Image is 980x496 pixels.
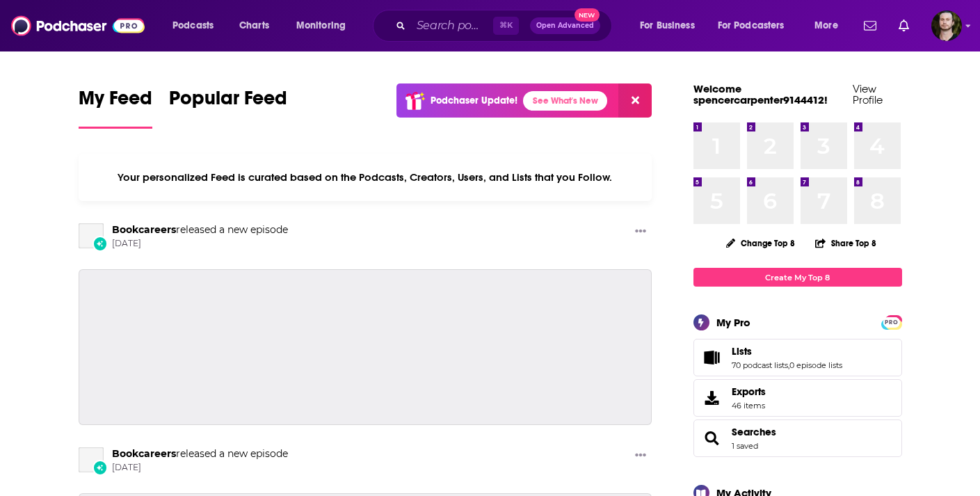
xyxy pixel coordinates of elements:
[732,441,758,451] a: 1 saved
[386,10,625,42] div: Search podcasts, credits, & more...
[523,91,607,111] a: See What's New
[698,429,726,448] a: Searches
[79,154,652,201] div: Your personalized Feed is curated based on the Podcasts, Creators, Users, and Lists that you Follow.
[287,15,364,37] button: open menu
[698,348,726,367] a: Lists
[814,16,838,35] span: More
[698,388,726,408] span: Exports
[230,15,278,37] a: Charts
[732,345,752,358] span: Lists
[11,13,145,39] img: Podchaser - Follow, Share and Rate Podcasts
[112,462,288,474] span: [DATE]
[789,360,842,370] a: 0 episode lists
[169,86,287,118] span: Popular Feed
[858,14,882,38] a: Show notifications dropdown
[693,339,902,376] span: Lists
[814,230,877,257] button: Share Top 8
[536,22,594,29] span: Open Advanced
[716,316,750,329] div: My Pro
[411,15,493,37] input: Search podcasts, credits, & more...
[79,223,104,248] a: Bookcareers
[112,447,176,460] a: Bookcareers
[732,345,842,358] a: Lists
[163,15,232,37] button: open menu
[709,15,805,37] button: open menu
[732,401,766,410] span: 46 items
[530,17,600,34] button: Open AdvancedNew
[931,10,962,41] img: User Profile
[853,82,883,106] a: View Profile
[79,86,152,129] a: My Feed
[931,10,962,41] button: Show profile menu
[732,426,776,438] a: Searches
[629,223,652,241] button: Show More Button
[93,460,108,475] div: New Episode
[883,317,900,327] a: PRO
[239,16,269,35] span: Charts
[788,360,789,370] span: ,
[693,419,902,457] span: Searches
[629,447,652,465] button: Show More Button
[931,10,962,41] span: Logged in as OutlierAudio
[79,447,104,472] a: Bookcareers
[718,16,785,35] span: For Podcasters
[112,238,288,250] span: [DATE]
[732,360,788,370] a: 70 podcast lists
[169,86,287,129] a: Popular Feed
[172,16,214,35] span: Podcasts
[732,385,766,398] span: Exports
[693,268,902,287] a: Create My Top 8
[805,15,856,37] button: open menu
[893,14,915,38] a: Show notifications dropdown
[431,95,517,106] p: Podchaser Update!
[112,223,176,236] a: Bookcareers
[640,16,695,35] span: For Business
[79,86,152,118] span: My Feed
[718,234,804,252] button: Change Top 8
[575,8,600,22] span: New
[93,236,108,251] div: New Episode
[630,15,712,37] button: open menu
[693,82,828,106] a: Welcome spencercarpenter9144412!
[493,17,519,35] span: ⌘ K
[112,223,288,237] h3: released a new episode
[296,16,346,35] span: Monitoring
[112,447,288,461] h3: released a new episode
[693,379,902,417] a: Exports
